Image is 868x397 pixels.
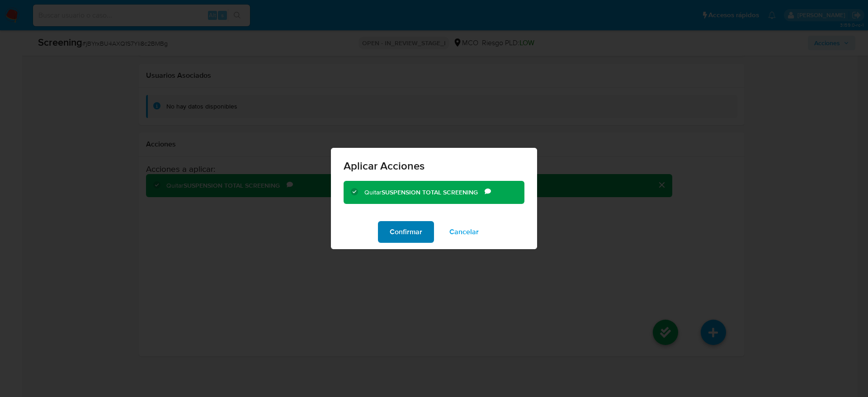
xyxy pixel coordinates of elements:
button: Cancelar [438,221,491,243]
span: Aplicar Acciones [344,161,524,171]
div: Quitar [364,188,485,197]
span: Confirmar [390,222,422,242]
span: Cancelar [449,222,479,242]
b: SUSPENSION TOTAL SCREENING [382,188,478,197]
button: Confirmar [378,221,434,243]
